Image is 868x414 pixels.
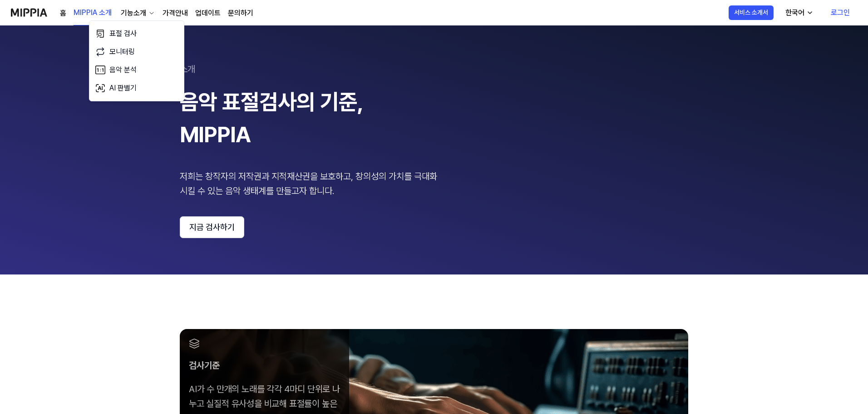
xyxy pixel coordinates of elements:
[180,216,688,238] a: 지금 검사하기
[163,8,188,19] a: 가격안내
[180,216,244,238] button: 지금 검사하기
[180,85,443,151] div: 음악 표절검사의 기준, MIPPIA
[195,8,221,19] a: 업데이트
[74,0,112,25] a: MIPPIA 소개
[93,79,180,97] a: AI 판별기
[784,7,806,18] div: 한국어
[228,8,253,19] a: 문의하기
[119,8,148,19] div: 기능소개
[93,61,180,79] a: 음악 분석
[60,8,66,19] a: 홈
[189,358,340,373] div: 검사기준
[180,62,688,76] div: 소개
[180,169,443,198] div: 저희는 창작자의 저작권과 지적재산권을 보호하고, 창의성의 가치를 극대화 시킬 수 있는 음악 생태계를 만들고자 합니다.
[729,5,774,20] button: 서비스 소개서
[119,8,155,19] button: 기능소개
[93,43,180,61] a: 모니터링
[93,25,180,43] a: 표절 검사
[778,4,819,22] button: 한국어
